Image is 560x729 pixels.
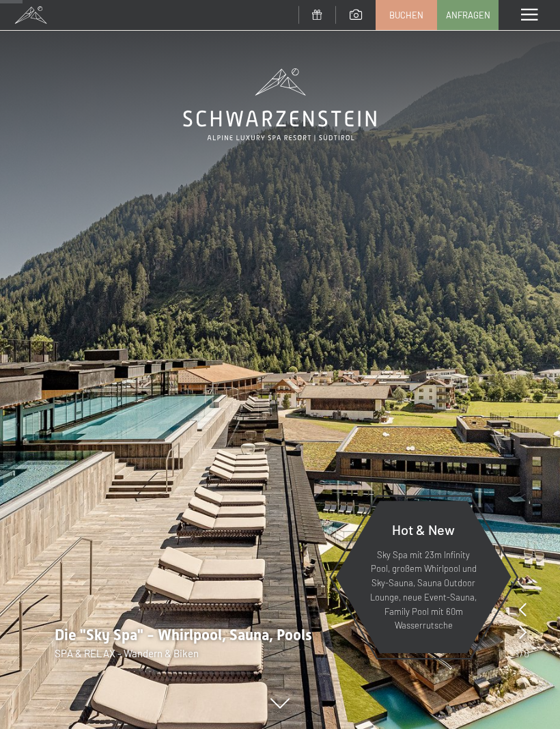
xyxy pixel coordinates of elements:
[446,9,490,21] span: Anfragen
[520,646,524,661] span: /
[389,9,423,21] span: Buchen
[376,1,436,29] a: Buchen
[392,521,455,538] span: Hot & New
[516,646,520,661] span: 1
[55,647,199,659] span: SPA & RELAX - Wandern & Biken
[55,627,312,644] span: Die "Sky Spa" - Whirlpool, Sauna, Pools
[369,548,478,633] p: Sky Spa mit 23m Infinity Pool, großem Whirlpool und Sky-Sauna, Sauna Outdoor Lounge, neue Event-S...
[438,1,498,29] a: Anfragen
[335,500,512,654] a: Hot & New Sky Spa mit 23m Infinity Pool, großem Whirlpool und Sky-Sauna, Sauna Outdoor Lounge, ne...
[524,646,529,661] span: 8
